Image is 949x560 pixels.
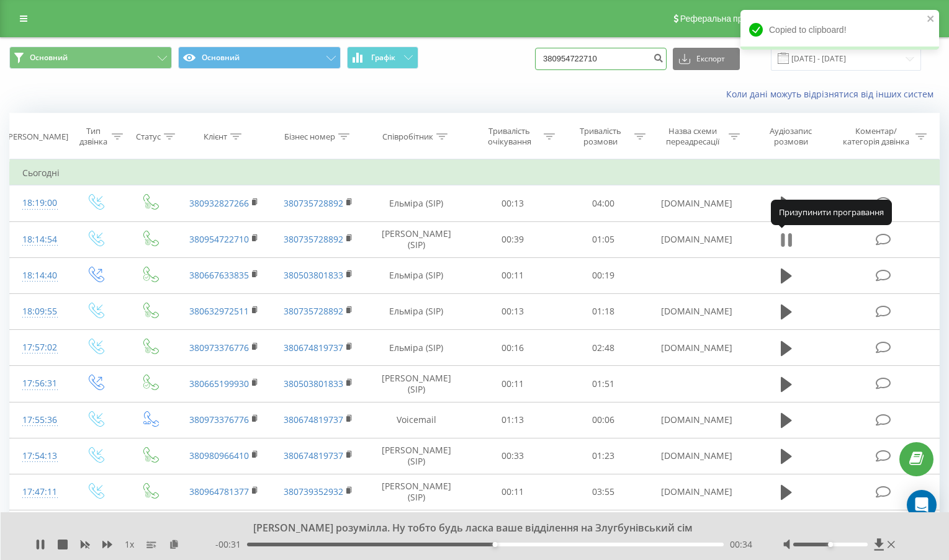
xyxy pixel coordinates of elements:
[366,510,467,546] td: [PERSON_NAME] (SIP)
[284,450,343,461] a: 380674819737
[558,185,649,221] td: 04:00
[30,53,68,63] span: Основний
[371,53,395,62] span: Графік
[284,414,343,425] a: 380674819737
[467,257,558,293] td: 00:11
[382,131,433,142] div: Співробітник
[649,185,743,221] td: [DOMAIN_NAME]
[366,366,467,402] td: [PERSON_NAME] (SIP)
[10,161,940,185] td: Сьогодні
[284,305,343,317] a: 380735728892
[771,200,892,224] div: Призупинити програвання
[366,330,467,366] td: Ельміра (SIP)
[22,264,55,288] div: 18:14:40
[467,474,558,510] td: 00:11
[558,293,649,329] td: 01:18
[558,257,649,293] td: 00:19
[22,444,55,468] div: 17:54:13
[467,221,558,257] td: 00:39
[649,293,743,329] td: [DOMAIN_NAME]
[558,402,649,438] td: 00:06
[189,450,249,461] a: 380980966410
[493,542,498,547] div: Accessibility label
[467,366,558,402] td: 00:11
[9,47,172,69] button: Основний
[22,480,55,504] div: 17:47:11
[366,221,467,257] td: [PERSON_NAME] (SIP)
[649,438,743,474] td: [DOMAIN_NAME]
[558,221,649,257] td: 01:05
[467,510,558,546] td: 00:11
[22,191,55,215] div: 18:19:00
[680,14,771,24] span: Реферальна програма
[284,269,343,281] a: 380503801833
[136,131,161,142] div: Статус
[649,221,743,257] td: [DOMAIN_NAME]
[730,538,752,551] span: 00:34
[284,197,343,209] a: 380735728892
[6,131,68,142] div: [PERSON_NAME]
[189,197,249,209] a: 380932827266
[366,257,467,293] td: Ельміра (SIP)
[189,414,249,425] a: 380973376776
[479,126,541,147] div: Тривалість очікування
[122,522,812,535] div: [PERSON_NAME] розумілла. Ну тобто будь ласка ваше відділення на Злугбунівський сім
[79,126,109,147] div: Тип дзвінка
[22,300,55,324] div: 18:09:55
[204,131,227,142] div: Клієнт
[284,131,335,142] div: Бізнес номер
[754,126,827,147] div: Аудіозапис розмови
[189,342,249,353] a: 380973376776
[366,438,467,474] td: [PERSON_NAME] (SIP)
[215,538,247,551] span: - 00:31
[284,486,343,497] a: 380739352932
[828,542,833,547] div: Accessibility label
[558,330,649,366] td: 02:48
[22,228,55,252] div: 18:14:54
[467,293,558,329] td: 00:13
[347,47,418,69] button: Графік
[927,14,935,25] button: close
[907,490,937,520] div: Open Intercom Messenger
[726,88,940,100] a: Коли дані можуть відрізнятися вiд інших систем
[649,402,743,438] td: [DOMAIN_NAME]
[22,336,55,360] div: 17:57:02
[558,366,649,402] td: 01:51
[649,510,743,546] td: Callback
[125,538,134,551] span: 1 x
[740,10,939,50] div: Copied to clipboard!
[467,438,558,474] td: 00:33
[22,408,55,432] div: 17:55:36
[467,185,558,221] td: 00:13
[189,378,249,389] a: 380665199930
[535,48,667,70] input: Пошук за номером
[569,126,631,147] div: Тривалість розмови
[840,126,912,147] div: Коментар/категорія дзвінка
[178,47,341,69] button: Основний
[189,486,249,497] a: 380964781377
[558,438,649,474] td: 01:23
[467,402,558,438] td: 01:13
[366,185,467,221] td: Ельміра (SIP)
[558,510,649,546] td: 00:26
[660,126,726,147] div: Назва схеми переадресації
[649,330,743,366] td: [DOMAIN_NAME]
[189,269,249,281] a: 380667633835
[673,48,740,70] button: Експорт
[189,305,249,317] a: 380632972511
[366,293,467,329] td: Ельміра (SIP)
[366,402,467,438] td: Voicemail
[649,474,743,510] td: [DOMAIN_NAME]
[284,342,343,353] a: 380674819737
[467,330,558,366] td: 00:16
[189,233,249,245] a: 380954722710
[22,371,55,396] div: 17:56:31
[366,474,467,510] td: [PERSON_NAME] (SIP)
[558,474,649,510] td: 03:55
[284,378,343,389] a: 380503801833
[284,233,343,245] a: 380735728892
